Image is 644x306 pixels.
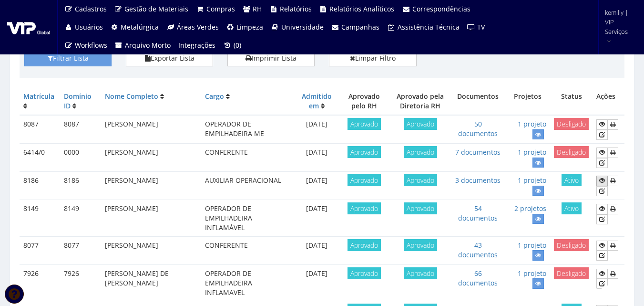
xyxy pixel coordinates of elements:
span: Áreas Verdes [177,22,219,32]
a: 2 projetos [514,204,546,213]
th: Projetos [505,88,551,115]
td: 8149 [20,200,60,236]
td: [PERSON_NAME] [101,236,201,264]
span: Desligado [554,239,589,251]
td: 8087 [20,115,60,144]
a: (0) [219,36,245,54]
td: 7926 [60,264,101,301]
span: Aprovado [404,267,437,279]
td: 7926 [20,264,60,301]
span: Aprovado [404,174,437,186]
span: Gestão de Materiais [124,4,188,13]
span: Ativo [562,174,582,186]
span: Aprovado [404,118,437,130]
span: Aprovado [348,239,381,251]
td: [DATE] [295,200,339,236]
td: 8149 [60,200,101,236]
td: CONFERENTE [201,144,295,172]
td: 8087 [60,115,101,144]
th: Aprovado pela Diretoria RH [389,88,451,115]
span: Aprovado [404,202,437,214]
a: Campanhas [327,18,384,36]
td: 0000 [60,144,101,172]
a: Admitido em [302,92,332,110]
span: Arquivo Morto [125,41,171,50]
span: Aprovado [404,146,437,158]
a: Limpeza [223,18,267,36]
th: Aprovado pelo RH [338,88,389,115]
a: 1 projeto [518,119,546,128]
span: Assistência Técnica [398,22,460,32]
a: Imprimir Lista [227,50,315,66]
a: Áreas Verdes [163,18,223,36]
a: TV [463,18,489,36]
th: Status [550,88,593,115]
span: Compras [206,4,235,13]
span: Desligado [554,146,589,158]
td: OPERADOR DE EMPILHADEIRA INFLAMAVEL [201,264,295,301]
a: 1 projeto [518,269,546,278]
a: 7 documentos [455,148,501,157]
span: Aprovado [404,239,437,251]
span: Campanhas [341,22,379,32]
span: Relatórios Analíticos [329,4,394,13]
span: Desligado [554,267,589,279]
a: Arquivo Morto [111,36,175,54]
a: Integrações [174,36,219,54]
button: Filtrar Lista [24,50,112,66]
span: RH [253,4,262,13]
a: Metalúrgica [107,18,163,36]
span: Aprovado [348,118,381,130]
td: 6414/0 [20,144,60,172]
a: Limpar Filtro [329,50,416,66]
a: Universidade [267,18,327,36]
td: [DATE] [295,264,339,301]
td: 8186 [20,172,60,200]
span: Workflows [75,41,107,50]
td: [DATE] [295,236,339,264]
a: Domínio ID [64,92,92,110]
a: 43 documentos [458,241,498,259]
td: [PERSON_NAME] [101,200,201,236]
th: Documentos [451,88,505,115]
span: kemilly | VIP Serviços [605,8,632,36]
td: OPERADOR DE EMPILHADEIRA INFLAMÁVEL [201,200,295,236]
span: Integrações [178,41,215,50]
a: 50 documentos [458,119,498,138]
a: 54 documentos [458,204,498,222]
a: 3 documentos [455,176,501,185]
a: Assistência Técnica [383,18,463,36]
td: [DATE] [295,144,339,172]
td: [PERSON_NAME] [101,172,201,200]
td: 8077 [20,236,60,264]
span: Usuários [75,22,103,32]
td: CONFERENTE [201,236,295,264]
span: Aprovado [348,267,381,279]
button: Exportar Lista [126,50,213,66]
td: 8077 [60,236,101,264]
span: Universidade [281,22,324,32]
a: 1 projeto [518,148,546,157]
span: (0) [234,41,241,50]
a: Matrícula [23,92,54,101]
td: [PERSON_NAME] [101,144,201,172]
td: [PERSON_NAME] [101,115,201,144]
a: Usuários [61,18,107,36]
a: 1 projeto [518,176,546,185]
span: Cadastros [75,4,107,13]
a: Nome Completo [105,92,158,101]
a: 1 projeto [518,241,546,250]
td: [PERSON_NAME] DE [PERSON_NAME] [101,264,201,301]
td: 8186 [60,172,101,200]
span: Aprovado [348,202,381,214]
span: Metalúrgica [121,22,159,32]
td: [DATE] [295,115,339,144]
span: Limpeza [236,22,263,32]
span: TV [477,22,485,32]
span: Aprovado [348,174,381,186]
a: 66 documentos [458,269,498,287]
td: OPERADOR DE EMPILHADEIRA ME [201,115,295,144]
td: AUXILIAR OPERACIONAL [201,172,295,200]
th: Ações [593,88,624,115]
a: Workflows [61,36,111,54]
